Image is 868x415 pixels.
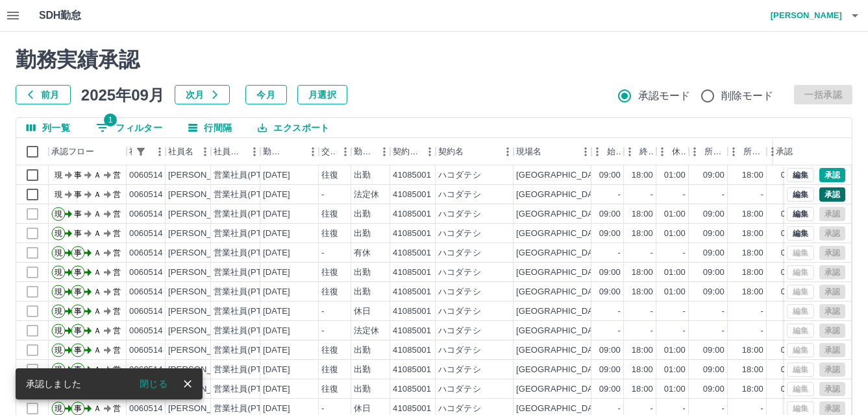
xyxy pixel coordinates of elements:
[651,403,653,415] div: -
[113,171,121,180] text: 営
[26,372,81,396] div: 承認しました
[664,208,686,220] div: 01:00
[438,169,481,182] div: ハコダテシ
[74,190,82,199] text: 事
[321,267,338,279] div: 往復
[297,85,347,104] button: 月選択
[819,168,845,182] button: 承認
[74,307,82,316] text: 事
[129,169,163,182] div: 0060514
[247,118,340,137] button: エクスポート
[74,209,82,219] text: 事
[632,169,653,182] div: 18:00
[393,364,431,376] div: 41085001
[599,364,621,376] div: 09:00
[742,169,763,182] div: 18:00
[245,142,264,161] button: メニュー
[438,286,481,298] div: ハコダテシ
[761,305,763,318] div: -
[683,403,686,415] div: -
[113,346,121,355] text: 営
[113,307,121,316] text: 営
[438,208,481,220] div: ハコダテシ
[436,138,514,165] div: 契約名
[55,404,62,413] text: 現
[664,267,686,279] div: 01:00
[438,247,481,259] div: ハコダテシ
[599,169,621,182] div: 09:00
[214,364,282,376] div: 営業社員(PT契約)
[74,171,82,180] text: 事
[168,208,239,220] div: [PERSON_NAME]
[393,228,431,240] div: 41085001
[55,248,62,257] text: 現
[781,286,802,298] div: 01:00
[632,344,653,357] div: 18:00
[321,189,324,201] div: -
[632,383,653,396] div: 18:00
[129,208,163,220] div: 0060514
[438,228,481,240] div: ハコダテシ
[129,305,163,318] div: 0060514
[599,228,621,240] div: 09:00
[742,364,763,376] div: 18:00
[516,267,766,279] div: [GEOGRAPHIC_DATA][PERSON_NAME][GEOGRAPHIC_DATA]
[438,189,481,201] div: ハコダテシ
[599,267,621,279] div: 09:00
[438,305,481,318] div: ハコダテシ
[263,208,290,220] div: [DATE]
[214,325,282,337] div: 営業社員(PT契約)
[321,286,338,298] div: 往復
[761,189,763,201] div: -
[354,364,371,376] div: 出勤
[263,286,290,298] div: [DATE]
[263,325,290,337] div: [DATE]
[703,247,725,259] div: 09:00
[263,189,290,201] div: [DATE]
[263,305,290,318] div: [DATE]
[703,383,725,396] div: 09:00
[16,118,81,137] button: 列選択
[321,208,338,220] div: 往復
[263,344,290,357] div: [DATE]
[168,169,239,182] div: [PERSON_NAME]
[129,374,178,394] button: 閉じる
[263,169,290,182] div: [DATE]
[55,190,62,199] text: 現
[781,169,802,182] div: 01:00
[683,189,686,201] div: -
[393,267,431,279] div: 41085001
[624,138,656,165] div: 終業
[599,208,621,220] div: 09:00
[214,169,282,182] div: 営業社員(PT契約)
[93,209,101,219] text: Ａ
[393,344,431,357] div: 41085001
[168,344,239,357] div: [PERSON_NAME]
[129,189,163,201] div: 0060514
[129,364,163,376] div: 0060514
[74,365,82,374] text: 事
[260,138,319,165] div: 勤務日
[498,142,517,161] button: メニュー
[168,403,239,415] div: [PERSON_NAME]
[516,138,541,165] div: 現場名
[321,138,336,165] div: 交通費
[214,247,282,259] div: 営業社員(PT契約)
[516,247,766,259] div: [GEOGRAPHIC_DATA][PERSON_NAME][GEOGRAPHIC_DATA]
[438,267,481,279] div: ハコダテシ
[214,189,282,201] div: 営業社員(PT契約)
[703,344,725,357] div: 09:00
[618,325,621,337] div: -
[214,305,282,318] div: 営業社員(PT契約)
[55,287,62,296] text: 現
[651,247,653,259] div: -
[781,247,802,259] div: 01:00
[178,374,197,394] button: close
[722,189,725,201] div: -
[74,346,82,355] text: 事
[664,344,686,357] div: 01:00
[168,267,239,279] div: [PERSON_NAME]
[651,325,653,337] div: -
[438,403,481,415] div: ハコダテシ
[93,229,101,238] text: Ａ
